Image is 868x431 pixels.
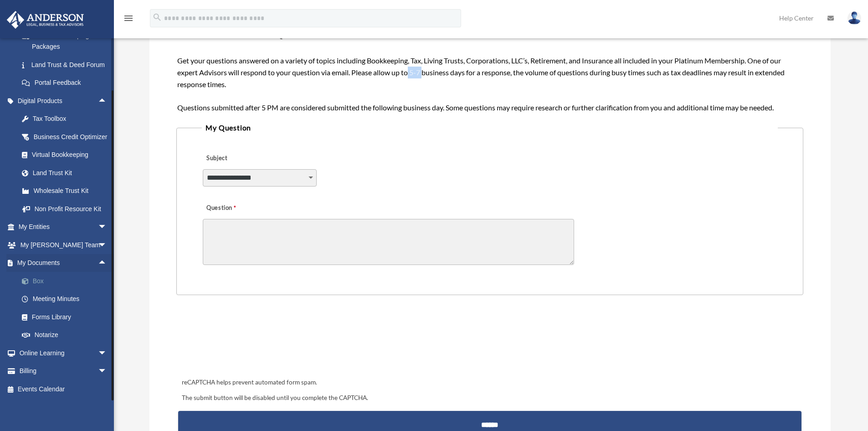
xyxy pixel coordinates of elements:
a: Online Learningarrow_drop_down [6,344,121,362]
i: search [152,12,162,22]
a: My [PERSON_NAME] Teamarrow_drop_down [6,236,121,254]
div: Wholesale Trust Kit [32,185,109,197]
a: Non Profit Resource Kit [13,200,121,218]
a: Meeting Minutes [13,290,121,308]
a: Digital Productsarrow_drop_up [6,92,121,110]
a: Events Calendar [6,380,121,398]
div: Virtual Bookkeeping [32,149,109,161]
div: Non Profit Resource Kit [32,203,109,215]
div: Land Trust Kit [32,167,109,179]
div: reCAPTCHA helps prevent automated form spam. [178,377,801,388]
iframe: reCAPTCHA [179,323,318,359]
span: arrow_drop_down [98,236,116,254]
div: The submit button will be disabled until you complete the CAPTCHA. [178,393,801,404]
label: Subject [203,152,289,165]
legend: My Question [202,121,777,134]
a: Box [13,272,121,290]
span: arrow_drop_up [98,92,116,110]
a: Portal Feedback [13,74,121,92]
a: Tax Toolbox [13,110,121,128]
div: Tax Toolbox [32,113,109,125]
a: My Documentsarrow_drop_up [6,254,121,272]
a: Land Trust Kit [13,164,121,182]
a: Land Trust & Deed Forum [13,56,121,74]
a: Tax & Bookkeeping Packages [13,26,121,56]
span: arrow_drop_down [98,362,116,381]
i: menu [123,13,134,24]
a: Virtual Bookkeeping [13,146,121,164]
span: arrow_drop_down [98,344,116,363]
a: Business Credit Optimizer [13,128,121,146]
a: menu [123,16,134,24]
a: Forms Library [13,308,121,326]
a: Billingarrow_drop_down [6,362,121,380]
div: Business Credit Optimizer [32,131,109,143]
label: Question [203,202,273,215]
a: Notarize [13,326,121,344]
img: Anderson Advisors Platinum Portal [4,11,87,29]
a: Wholesale Trust Kit [13,182,121,200]
img: User Pic [847,11,861,25]
a: My Entitiesarrow_drop_down [6,218,121,236]
span: arrow_drop_down [98,218,116,237]
span: arrow_drop_up [98,254,116,273]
